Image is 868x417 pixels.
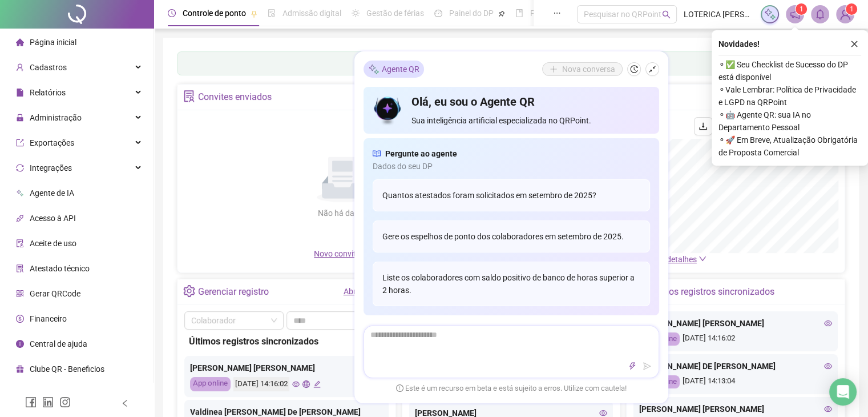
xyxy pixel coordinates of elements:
span: pushpin [498,10,505,17]
span: read [373,147,381,160]
span: Página inicial [30,38,76,47]
span: home [16,38,24,46]
sup: 1 [796,3,807,15]
div: [PERSON_NAME] [PERSON_NAME] [190,362,383,374]
span: Atestado técnico [30,264,90,273]
span: file-done [268,9,276,17]
span: global [302,380,310,388]
button: Nova conversa [542,62,623,76]
span: edit [313,380,321,388]
span: Sua inteligência artificial especializada no QRPoint. [411,114,649,127]
img: icon [373,94,403,127]
div: Quantos atestados foram solicitados em setembro de 2025? [373,179,650,211]
span: Aceite de uso [30,239,76,248]
span: download [699,122,708,131]
span: history [630,65,638,73]
span: ellipsis [553,9,561,17]
div: Últimos registros sincronizados [189,334,384,348]
span: Folha de pagamento [530,9,603,18]
div: Liste os colaboradores com saldo positivo de banco de horas superior a 2 horas. [373,262,650,306]
div: App online [190,377,231,391]
div: [DATE] 14:16:02 [233,377,289,391]
img: sparkle-icon.fc2bf0ac1784a2077858766a79e2daf3.svg [764,8,776,21]
div: Agente QR [364,61,424,78]
span: Relatórios [30,88,66,97]
span: ⚬ Vale Lembrar: Política de Privacidade e LGPD na QRPoint [718,83,861,109]
span: clock-circle [168,9,176,17]
button: thunderbolt [625,359,639,373]
div: Open Intercom Messenger [829,378,857,406]
span: eye [292,380,300,388]
span: setting [183,285,195,297]
span: down [699,255,706,263]
a: Abrir registro [344,287,390,296]
span: bell [815,9,825,19]
div: [PERSON_NAME] DE [PERSON_NAME] [639,360,832,372]
span: Integrações [30,163,72,173]
div: [DATE] 14:16:02 [639,332,832,346]
span: Este é um recurso em beta e está sujeito a erros. Utilize com cautela! [396,383,627,394]
span: facebook [25,396,37,408]
span: ⚬ ✅ Seu Checklist de Sucesso do DP está disponível [718,58,861,83]
span: sync [16,164,24,172]
span: pushpin [251,10,257,17]
span: file [16,89,24,97]
span: instagram [59,396,71,408]
span: thunderbolt [628,362,636,370]
span: Central de ajuda [30,339,87,348]
span: Gerar QRCode [30,289,80,298]
span: lock [16,114,24,122]
span: user-add [16,63,24,71]
span: Novo convite [314,249,371,258]
span: notification [790,9,800,19]
span: eye [824,362,832,370]
span: api [16,214,24,222]
span: Ver detalhes [653,255,697,264]
span: Dados do seu DP [373,160,650,173]
span: Exportações [30,138,74,147]
span: left [121,399,129,407]
span: dollar [16,315,24,323]
span: exclamation-circle [396,384,403,391]
img: sparkle-icon.fc2bf0ac1784a2077858766a79e2daf3.svg [368,63,380,75]
span: dashboard [434,9,442,17]
div: Não há dados [290,207,395,219]
div: Gerenciar registro [198,282,269,302]
span: qrcode [16,290,24,298]
div: Convites enviados [198,87,272,107]
span: info-circle [16,340,24,348]
span: 1 [800,5,804,13]
span: Financeiro [30,314,67,323]
span: solution [16,264,24,272]
span: solution [183,90,195,102]
a: Ver detalhes down [653,255,706,264]
div: Últimos registros sincronizados [648,282,774,302]
span: audit [16,239,24,247]
div: [PERSON_NAME] [PERSON_NAME] [639,317,832,330]
span: Acesso à API [30,214,76,223]
span: Pergunte ao agente [385,147,457,160]
span: Clube QR - Beneficios [30,364,104,374]
h4: Olá, eu sou o Agente QR [411,94,649,110]
span: ⚬ 🚀 Em Breve, Atualização Obrigatória de Proposta Comercial [718,134,861,159]
span: book [515,9,523,17]
span: shrink [648,65,656,73]
span: Admissão digital [282,9,341,18]
span: Cadastros [30,63,67,72]
span: sun [352,9,360,17]
span: Agente de IA [30,189,74,198]
span: Administração [30,113,82,122]
span: gift [16,365,24,373]
span: 1 [850,5,854,13]
span: export [16,139,24,147]
span: eye [824,405,832,413]
span: Painel do DP [449,9,494,18]
span: Novidades ! [718,38,760,50]
span: search [662,10,671,19]
span: Controle de ponto [183,9,246,18]
img: 77869 [837,6,854,23]
span: LOTERICA [PERSON_NAME] LTDA [684,8,754,21]
span: eye [824,319,832,327]
sup: Atualize o seu contato no menu Meus Dados [846,3,857,15]
span: eye [599,409,607,417]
